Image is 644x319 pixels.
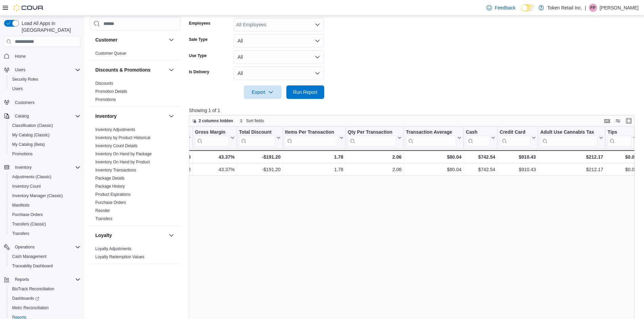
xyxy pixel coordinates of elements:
[95,176,125,181] a: Package Details
[95,152,152,156] a: Inventory On Hand by Package
[234,34,324,48] button: All
[15,277,29,282] span: Reports
[7,201,83,210] button: Manifests
[9,75,41,83] a: Security Roles
[12,275,32,284] button: Reports
[12,305,49,311] span: Metrc Reconciliation
[9,192,80,200] span: Inventory Manager (Classic)
[15,100,34,105] span: Customers
[9,122,80,130] span: Classification (Classic)
[406,129,461,147] button: Transaction Average
[12,142,45,147] span: My Catalog (Beta)
[95,97,116,102] a: Promotions
[12,254,46,259] span: Cash Management
[348,129,401,147] button: Qty Per Transaction
[9,173,54,181] a: Adjustments (Classic)
[95,184,125,189] a: Package History
[521,4,535,11] input: Dark Mode
[286,85,324,99] button: Run Report
[95,97,116,102] span: Promotions
[15,244,35,250] span: Operations
[9,294,80,302] span: Dashboards
[12,52,28,60] a: Home
[9,262,80,270] span: Traceabilty Dashboard
[12,112,31,120] button: Catalog
[95,51,126,56] span: Customer Queue
[95,143,138,149] span: Inventory Count Details
[95,254,144,260] span: Loyalty Redemption Values
[15,54,26,59] span: Home
[7,140,83,149] button: My Catalog (Beta)
[500,129,536,147] button: Credit Card
[12,151,33,157] span: Promotions
[1,98,83,107] button: Customers
[195,153,234,161] div: 43.37%
[12,163,80,171] span: Inventory
[9,252,49,261] a: Cash Management
[12,184,41,189] span: Inventory Count
[9,304,80,312] span: Metrc Reconciliation
[12,174,51,180] span: Adjustments (Classic)
[7,191,83,201] button: Inventory Manager (Classic)
[9,192,66,200] a: Inventory Manager (Classic)
[7,182,83,191] button: Inventory Count
[12,286,54,292] span: BioTrack Reconciliation
[9,201,32,209] a: Manifests
[9,140,80,149] span: My Catalog (Beta)
[167,36,175,44] button: Customer
[95,176,125,181] span: Package Details
[95,81,113,86] a: Discounts
[625,117,633,125] button: Enter fullscreen
[95,67,166,73] button: Discounts & Promotions
[348,165,401,174] div: 2.06
[154,153,191,161] div: $624.88
[199,118,233,124] span: 2 columns hidden
[95,159,150,165] span: Inventory On Hand by Product
[95,81,113,86] span: Discounts
[239,129,275,147] div: Total Discount
[12,203,29,208] span: Manifests
[9,140,48,149] a: My Catalog (Beta)
[12,52,80,60] span: Home
[167,66,175,74] button: Discounts & Promotions
[1,51,83,61] button: Home
[9,122,56,130] a: Classification (Classic)
[12,112,80,120] span: Catalog
[9,131,80,139] span: My Catalog (Classic)
[466,129,490,147] div: Cash
[12,275,80,284] span: Reports
[95,113,166,119] button: Inventory
[9,262,55,270] a: Traceabilty Dashboard
[9,75,80,83] span: Security Roles
[603,117,611,125] button: Keyboard shortcuts
[9,85,80,93] span: Users
[239,153,281,161] div: -$191.20
[95,168,136,172] a: Inventory Transactions
[495,4,515,11] span: Feedback
[95,127,135,132] span: Inventory Adjustments
[189,69,209,75] label: Is Delivery
[189,107,639,114] p: Showing 1 of 1
[293,89,317,96] span: Run Report
[90,245,181,264] div: Loyalty
[9,285,57,293] a: BioTrack Reconciliation
[600,4,639,12] p: [PERSON_NAME]
[7,219,83,229] button: Transfers (Classic)
[12,263,53,269] span: Traceabilty Dashboard
[12,77,38,82] span: Security Roles
[406,165,461,174] div: $80.04
[7,229,83,238] button: Transfers
[95,216,112,221] a: Transfers
[239,129,281,147] button: Total Discount
[239,165,281,174] div: -$191.20
[406,153,461,161] div: $80.04
[12,86,23,91] span: Users
[95,246,132,251] span: Loyalty Adjustments
[285,129,343,147] button: Items Per Transaction
[540,165,603,174] div: $212.17
[12,123,53,128] span: Classification (Classic)
[12,212,43,217] span: Purchase Orders
[9,85,25,93] a: Users
[7,284,83,294] button: BioTrack Reconciliation
[7,130,83,140] button: My Catalog (Classic)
